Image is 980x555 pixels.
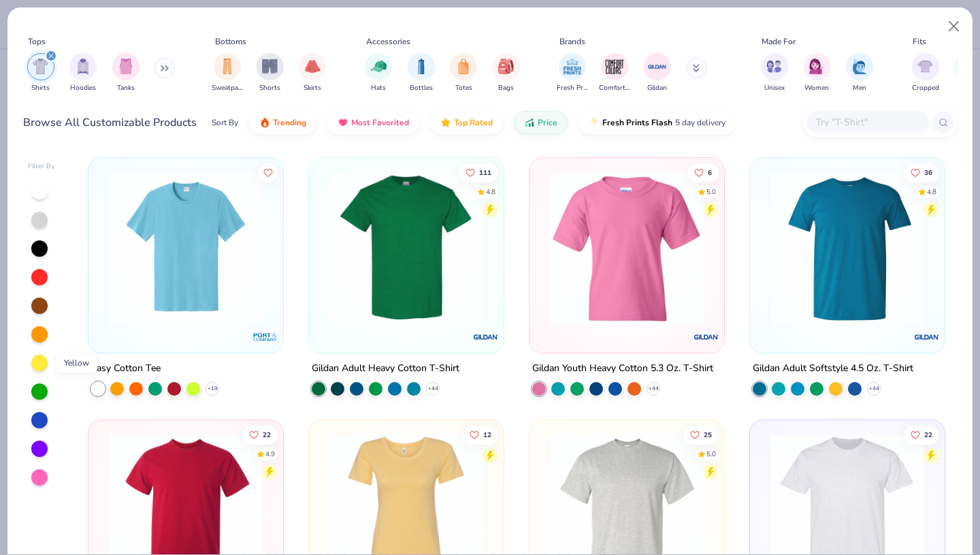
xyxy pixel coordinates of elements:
span: 25 [704,431,712,438]
span: Totes [455,83,472,93]
img: Fresh Prints Image [562,57,583,77]
img: Gildan Image [647,57,668,77]
span: Shorts [259,83,280,93]
img: c7959168-479a-4259-8c5e-120e54807d6b [490,172,657,326]
img: most_fav.gif [338,117,348,128]
span: Fresh Prints [557,83,588,93]
span: Sweatpants [212,83,243,93]
span: Hoodies [70,83,96,93]
img: Bottles Image [414,59,429,74]
button: filter button [912,53,939,93]
div: filter for Bags [493,53,520,93]
img: Cropped Image [917,59,933,74]
img: Hats Image [371,59,387,74]
span: 22 [924,431,932,438]
div: 5.0 [706,187,716,197]
span: Top Rated [454,117,493,128]
img: trending.gif [259,117,270,128]
button: Top Rated [430,111,503,134]
div: Yellow [56,353,97,372]
button: Most Favorited [327,111,419,134]
span: Trending [273,117,306,128]
div: Fits [913,35,926,48]
img: Hoodies Image [76,59,91,74]
button: filter button [257,53,284,93]
div: filter for Tanks [112,53,140,93]
span: Cropped [912,83,939,93]
button: filter button [803,53,830,93]
button: Like [904,425,939,444]
span: Women [804,83,829,93]
div: filter for Sweatpants [212,53,243,93]
img: Gildan logo [693,323,720,351]
img: Bags Image [498,59,513,74]
img: Gildan logo [472,323,500,351]
span: Bags [498,83,514,93]
span: Shirts [31,83,50,93]
img: 6e5b4623-b2d7-47aa-a31d-c127d7126a18 [764,172,931,326]
div: 4.9 [266,449,276,459]
div: filter for Gildan [644,53,671,93]
span: Tanks [117,83,135,93]
button: filter button [599,53,630,93]
img: Shirts Image [33,59,48,74]
span: 36 [924,169,932,176]
div: Made For [762,35,796,48]
span: Men [853,83,866,93]
div: filter for Shorts [257,53,284,93]
img: TopRated.gif [440,117,451,128]
button: filter button [112,53,140,93]
img: db319196-8705-402d-8b46-62aaa07ed94f [323,172,490,326]
span: + 44 [868,385,879,393]
span: Fresh Prints Flash [602,117,672,128]
img: flash.gif [589,117,600,128]
div: Filter By [28,161,55,172]
button: Price [514,111,568,134]
div: filter for Hoodies [69,53,97,93]
img: b70dd43c-c480-4cfa-af3a-73f367dd7b39 [102,172,269,326]
span: Price [538,117,557,128]
div: Tops [28,35,46,48]
img: Tanks Image [118,59,133,74]
div: filter for Hats [365,53,392,93]
div: Gildan Adult Heavy Cotton T-Shirt [312,360,459,377]
button: Trending [249,111,316,134]
div: filter for Comfort Colors [599,53,630,93]
img: Gildan logo [913,323,940,351]
input: Try "T-Shirt" [815,114,919,130]
span: 5 day delivery [675,115,725,131]
button: filter button [644,53,671,93]
img: db3463ef-4353-4609-ada1-7539d9cdc7e6 [543,172,710,326]
div: Bottoms [215,35,246,48]
div: 4.8 [927,187,936,197]
span: Hats [371,83,386,93]
button: Like [687,163,719,182]
span: + 19 [208,385,218,393]
button: Like [904,163,939,182]
span: + 44 [648,385,658,393]
button: Like [259,163,278,182]
button: Like [683,425,719,444]
img: Shorts Image [262,59,278,74]
button: Like [463,425,498,444]
img: Men Image [852,59,867,74]
img: 3a08f38f-2846-4814-a1fc-a11cf295b532 [710,172,877,326]
span: Unisex [764,83,785,93]
div: 5.0 [706,449,716,459]
button: filter button [212,53,243,93]
img: Totes Image [456,59,471,74]
button: filter button [450,53,477,93]
img: Skirts Image [305,59,321,74]
div: Gildan Youth Heavy Cotton 5.3 Oz. T-Shirt [532,360,713,377]
div: filter for Totes [450,53,477,93]
img: Sweatpants Image [220,59,235,74]
img: Port & Company logo [252,323,279,351]
button: filter button [408,53,435,93]
div: 4.8 [486,187,495,197]
span: Comfort Colors [599,83,630,93]
button: Like [243,425,278,444]
button: Fresh Prints Flash5 day delivery [578,111,736,134]
button: filter button [365,53,392,93]
div: Gildan Adult Softstyle 4.5 Oz. T-Shirt [753,360,913,377]
span: Bottles [410,83,433,93]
